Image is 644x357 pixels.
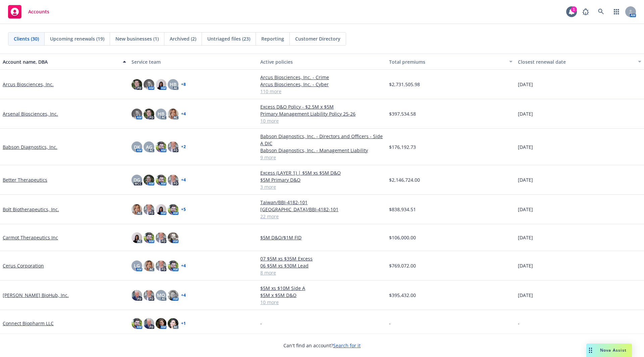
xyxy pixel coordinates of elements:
[170,81,176,88] span: HB
[134,262,140,269] span: LG
[518,58,634,65] div: Closest renewal date
[260,262,384,269] a: 06 $5M xs $30M Lead
[3,292,69,299] a: [PERSON_NAME] BioHub, Inc.
[144,79,154,90] img: photo
[518,262,533,269] span: [DATE]
[129,54,258,70] button: Service team
[518,110,533,117] span: [DATE]
[170,35,196,42] span: Archived (2)
[389,206,416,213] span: $838,934.51
[5,2,52,21] a: Accounts
[260,110,384,117] a: Primary Management Liability Policy 25-26
[156,204,166,215] img: photo
[260,199,384,206] a: Taiwan/BBI-4182-101
[518,292,533,299] span: [DATE]
[157,292,165,299] span: MQ
[260,103,384,110] a: Excess D&O Policy - $2.5M x $5M
[181,112,186,116] a: + 4
[3,206,59,213] a: Bolt Biotherapeutics, Inc.
[156,79,166,90] img: photo
[3,262,44,269] a: Cerus Corporation
[181,145,186,149] a: + 2
[260,234,384,241] a: $5M D&O/$1M FID
[261,35,284,42] span: Reporting
[168,141,178,152] img: photo
[518,176,533,183] span: [DATE]
[260,292,384,299] a: $5M x $5M D&O
[144,318,154,329] img: photo
[571,6,577,12] div: 1
[389,320,391,327] span: -
[156,260,166,271] img: photo
[518,320,520,327] span: -
[131,58,255,65] div: Service team
[156,232,166,243] img: photo
[260,183,384,190] a: 3 more
[260,176,384,183] a: $5M Primary D&O
[181,178,186,182] a: + 4
[131,290,142,301] img: photo
[168,109,178,119] img: photo
[144,109,154,119] img: photo
[181,293,186,297] a: + 4
[389,110,416,117] span: $397,534.58
[389,234,416,241] span: $106,000.00
[134,143,140,151] span: DK
[260,285,384,292] a: $5M xs $10M Side A
[258,54,386,70] button: Active policies
[389,262,416,269] span: $769,072.00
[207,35,250,42] span: Untriaged files (23)
[389,292,416,299] span: $395,432.00
[260,147,384,154] a: Babson Diagnostics, Inc. - Management Liability
[3,234,58,241] a: Carmot Therapeutics Inc
[260,255,384,262] a: 07 $5M xs $35M Excess
[518,206,533,213] span: [DATE]
[168,318,178,329] img: photo
[260,117,384,124] a: 10 more
[3,110,58,117] a: Arsenal Biosciences, Inc.
[260,133,384,147] a: Babson Diagnostics, Inc. - Directors and Officers - Side A DIC
[3,176,47,183] a: Better Therapeutics
[260,81,384,88] a: Arcus Biosciences, Inc. - Cyber
[3,143,57,151] a: Babson Diagnostics, Inc.
[260,169,384,176] a: Excess (LAYER 1) | $5M xs $5M D&O
[28,9,49,14] span: Accounts
[295,35,340,42] span: Customer Directory
[579,5,592,18] a: Report a Bug
[168,175,178,185] img: photo
[333,342,361,349] a: Search for it
[131,232,142,243] img: photo
[14,35,39,42] span: Clients (30)
[594,5,608,18] a: Search
[156,141,166,152] img: photo
[518,234,533,241] span: [DATE]
[283,342,361,349] span: Can't find an account?
[260,88,384,95] a: 110 more
[115,35,159,42] span: New businesses (1)
[168,290,178,301] img: photo
[518,143,533,151] span: [DATE]
[144,232,154,243] img: photo
[131,318,142,329] img: photo
[3,320,54,327] a: Connect Biopharm LLC
[181,321,186,325] a: + 1
[260,299,384,306] a: 10 more
[146,143,152,151] span: AG
[131,109,142,119] img: photo
[168,260,178,271] img: photo
[133,176,140,183] span: DG
[131,79,142,90] img: photo
[389,143,416,151] span: $176,192.73
[168,232,178,243] img: photo
[389,81,420,88] span: $2,731,505.98
[50,35,104,42] span: Upcoming renewals (19)
[181,264,186,268] a: + 4
[260,74,384,81] a: Arcus Biosciences, Inc. - Crime
[389,176,420,183] span: $2,146,724.00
